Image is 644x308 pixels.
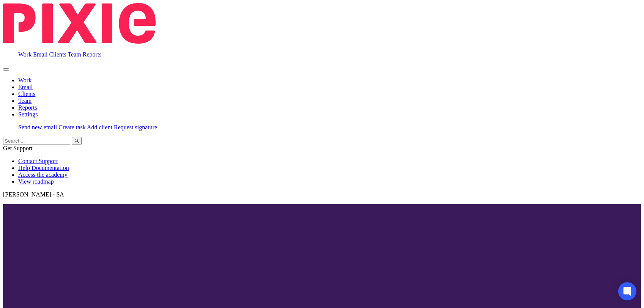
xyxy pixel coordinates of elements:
a: Email [18,84,33,90]
a: Contact Support [18,158,58,164]
a: Request signature [114,124,157,130]
a: Add client [87,124,112,130]
a: Email [33,51,47,58]
a: Create task [58,124,86,130]
button: Search [72,137,82,145]
a: Work [18,77,31,83]
span: Get Support [3,145,33,151]
img: Pixie [3,3,156,44]
a: Team [18,97,31,104]
a: View roadmap [18,178,54,185]
a: Clients [49,51,66,58]
a: Work [18,51,31,58]
a: Team [68,51,81,58]
a: Clients [18,91,35,97]
a: Help Documentation [18,165,69,171]
a: Settings [18,111,38,118]
a: Send new email [18,124,57,130]
a: Reports [83,51,102,58]
p: [PERSON_NAME] - SA [3,191,641,198]
a: Access the academy [18,171,68,178]
a: Reports [18,104,37,111]
input: Search [3,137,70,145]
